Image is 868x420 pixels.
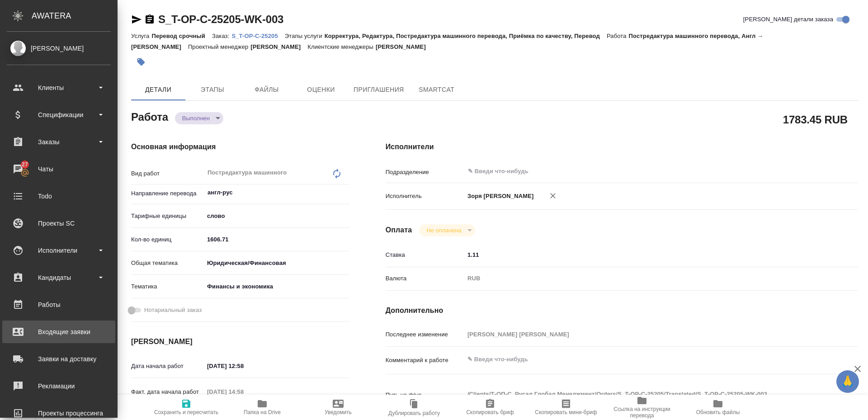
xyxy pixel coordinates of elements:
div: Чаты [7,162,111,176]
span: Нотариальный заказ [144,306,202,315]
div: Заказы [7,135,111,149]
input: Пустое поле [204,385,283,398]
p: Корректура, Редактура, Постредактура машинного перевода, Приёмка по качеству, Перевод [325,33,607,39]
span: Папка на Drive [244,409,281,415]
a: S_T-OP-C-25205 [231,32,284,39]
h2: Работа [131,108,168,124]
input: Пустое поле [464,328,819,341]
span: Детали [137,84,180,95]
p: Исполнитель [386,192,464,201]
p: Услуга [131,33,151,39]
span: 🙏 [840,372,855,391]
a: Входящие заявки [2,321,115,343]
h4: Исполнители [386,142,858,152]
div: Выполнен [419,224,475,236]
h2: 1783.45 RUB [783,112,848,127]
div: слово [204,208,349,224]
p: Заказ: [212,33,231,39]
div: Проекты SC [7,217,111,230]
span: Ссылка на инструкции перевода [609,406,675,419]
p: Ставка [386,250,464,260]
button: Папка на Drive [224,395,300,420]
p: S_T-OP-C-25205 [231,33,284,39]
p: Работа [607,33,629,39]
span: Этапы [191,84,234,95]
button: Скопировать бриф [452,395,528,420]
span: [PERSON_NAME] детали заказа [743,15,833,24]
button: Open [814,170,816,172]
p: Этапы услуги [285,33,325,39]
div: Выполнен [175,112,223,124]
span: 27 [16,160,33,169]
p: Путь на drive [386,391,464,400]
p: Тарифные единицы [131,212,204,221]
div: Работы [7,298,111,311]
a: Заявки на доставку [2,348,115,370]
input: ✎ Введи что-нибудь [467,166,786,177]
button: Удалить исполнителя [543,186,563,206]
p: [PERSON_NAME] [376,43,433,50]
p: Подразделение [386,168,464,177]
p: Клиентские менеджеры [307,43,376,50]
div: Спецификации [7,108,111,122]
div: AWATERA [32,7,118,25]
span: Дублировать работу [388,410,440,416]
p: Тематика [131,282,204,291]
span: Оценки [299,84,343,95]
button: Дублировать работу [376,395,452,420]
h4: Основная информация [131,142,349,152]
button: Не оплачена [424,227,464,234]
a: S_T-OP-C-25205-WK-003 [158,13,283,25]
h4: [PERSON_NAME] [131,336,349,347]
span: Скопировать бриф [466,409,514,415]
p: Дата начала работ [131,362,204,371]
span: SmartCat [415,84,458,95]
p: Кол-во единиц [131,235,204,244]
input: ✎ Введи что-нибудь [464,248,819,261]
div: Проекты процессинга [7,406,111,420]
input: ✎ Введи что-нибудь [204,233,349,246]
span: Приглашения [354,84,404,95]
a: 27Чаты [2,158,115,180]
button: Скопировать ссылку [144,14,155,25]
button: Выполнен [179,114,212,122]
p: Проектный менеджер [188,43,250,50]
span: Уведомить [325,409,352,415]
p: Зоря [PERSON_NAME] [464,192,534,201]
span: Скопировать мини-бриф [535,409,597,415]
p: Направление перевода [131,189,204,198]
div: Финансы и экономика [204,279,349,294]
input: ✎ Введи что-нибудь [204,359,283,373]
a: Рекламации [2,375,115,397]
p: [PERSON_NAME] [250,43,307,50]
div: Клиенты [7,81,111,94]
span: Сохранить и пересчитать [154,409,218,415]
button: Скопировать мини-бриф [528,395,604,420]
div: Кандидаты [7,271,111,284]
p: Вид работ [131,169,204,178]
div: Входящие заявки [7,325,111,339]
div: Рекламации [7,379,111,393]
button: Уведомить [300,395,376,420]
div: Заявки на доставку [7,352,111,366]
textarea: /Clients/Т-ОП-С_Русал Глобал Менеджмент/Orders/S_T-OP-C-25205/Translated/S_T-OP-C-25205-WK-003 [464,387,819,402]
p: Общая тематика [131,259,204,268]
a: Todo [2,185,115,208]
button: Сохранить и пересчитать [148,395,224,420]
div: RUB [464,271,819,286]
button: Добавить тэг [131,52,151,72]
button: Обновить файлы [680,395,756,420]
h4: Оплата [386,225,412,236]
button: Скопировать ссылку для ЯМессенджера [131,14,142,25]
a: Проекты SC [2,212,115,235]
h4: Дополнительно [386,305,858,316]
div: [PERSON_NAME] [7,43,111,53]
span: Обновить файлы [696,409,740,415]
button: Open [344,192,346,193]
p: Перевод срочный [151,33,212,39]
p: Комментарий к работе [386,356,464,365]
a: Работы [2,293,115,316]
button: 🙏 [836,370,859,393]
span: Файлы [245,84,288,95]
div: Юридическая/Финансовая [204,255,349,271]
